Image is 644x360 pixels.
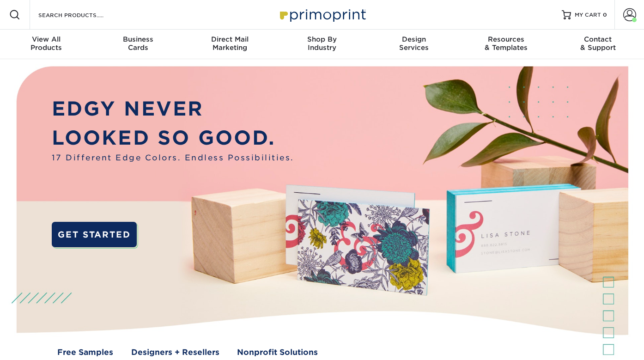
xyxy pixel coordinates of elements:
img: Primoprint [276,5,368,24]
a: Contact& Support [552,30,644,59]
a: Direct MailMarketing [184,30,276,59]
span: Business [92,35,184,43]
a: BusinessCards [92,30,184,59]
span: Direct Mail [184,35,276,43]
div: Marketing [184,35,276,52]
p: LOOKED SO GOOD. [52,123,294,153]
input: SEARCH PRODUCTS..... [37,9,128,20]
span: 17 Different Edge Colors. Endless Possibilities. [52,152,294,164]
a: Free Samples [57,347,113,358]
a: Shop ByIndustry [276,30,368,59]
a: Resources& Templates [460,30,552,59]
span: Contact [552,35,644,43]
span: MY CART [575,11,601,19]
span: Resources [460,35,552,43]
div: & Support [552,35,644,52]
a: Nonprofit Solutions [237,347,318,358]
p: EDGY NEVER [52,94,294,123]
a: GET STARTED [52,222,137,247]
span: Design [368,35,460,43]
span: Shop By [276,35,368,43]
div: Industry [276,35,368,52]
div: & Templates [460,35,552,52]
div: Services [368,35,460,52]
div: Cards [92,35,184,52]
a: Designers + Resellers [131,347,219,358]
a: DesignServices [368,30,460,59]
span: 0 [603,12,607,18]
